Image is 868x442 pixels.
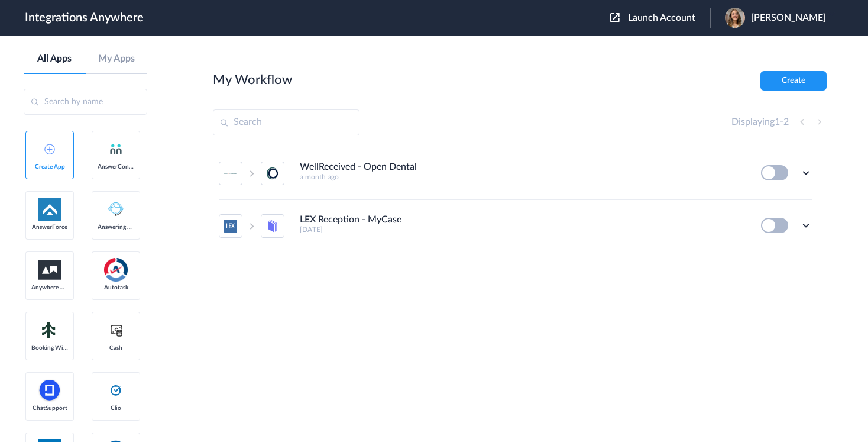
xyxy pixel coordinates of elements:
span: Answering Service [98,224,134,231]
span: Anywhere Works [31,284,68,291]
h4: WellReceived - Open Dental [300,162,417,173]
img: cash-logo.svg [109,323,124,337]
span: Create App [31,163,68,170]
img: chatsupport-icon.svg [38,379,61,402]
img: autotask.png [104,258,128,282]
span: [PERSON_NAME] [751,12,826,24]
img: Answering_service.png [104,198,128,221]
h5: [DATE] [300,225,745,234]
span: AnswerConnect [98,163,134,170]
img: blob [725,8,745,28]
img: Setmore_Logo.svg [38,320,61,341]
h2: My Workflow [213,72,292,88]
span: Cash [98,344,134,351]
span: AnswerForce [31,224,68,231]
span: Launch Account [628,13,695,22]
a: My Apps [86,53,148,64]
button: Create [760,71,827,91]
h1: Integrations Anywhere [25,11,144,25]
h4: LEX Reception - MyCase [300,214,401,225]
img: launch-acct-icon.svg [610,13,620,22]
img: af-app-logo.svg [38,198,61,221]
img: clio-logo.svg [109,383,123,398]
span: Booking Widget [31,344,68,351]
button: Launch Account [610,12,710,24]
h4: Displaying - [731,117,789,128]
input: Search [213,109,359,135]
span: 1 [775,117,780,127]
img: add-icon.svg [44,144,55,154]
a: All Apps [24,53,86,64]
span: ChatSupport [31,405,68,412]
img: aww.png [38,260,61,280]
span: Clio [98,405,134,412]
span: Autotask [98,284,134,291]
span: 2 [783,117,789,127]
input: Search by name [24,89,147,115]
img: answerconnect-logo.svg [109,142,123,156]
h5: a month ago [300,173,745,181]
